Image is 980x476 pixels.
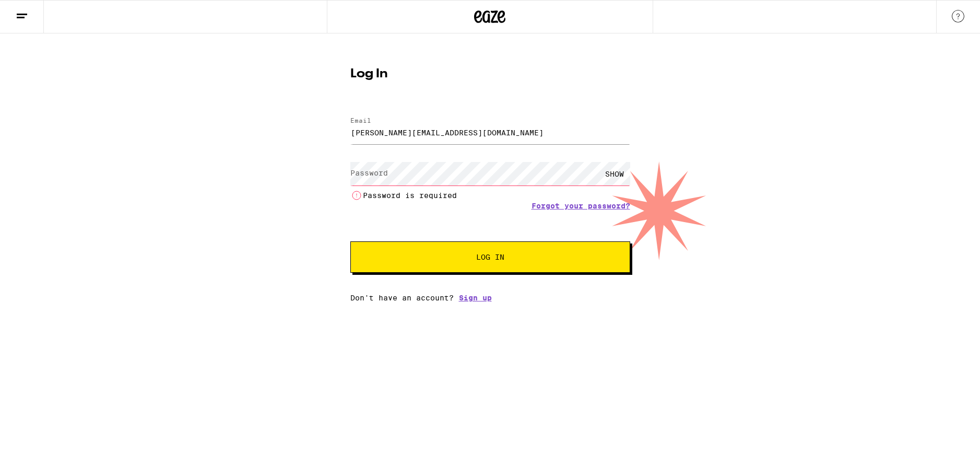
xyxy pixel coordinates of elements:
span: Hi. Need any help? [6,7,75,16]
a: Forgot your password? [532,202,630,210]
h1: Log In [350,68,630,80]
span: Log In [476,253,504,261]
label: Email [350,117,371,124]
input: Email [350,121,630,144]
a: Sign up [459,294,492,302]
div: SHOW [599,162,630,185]
li: Password is required [350,189,630,202]
label: Password [350,169,388,177]
button: Log In [350,241,630,273]
div: Don't have an account? [350,294,630,302]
